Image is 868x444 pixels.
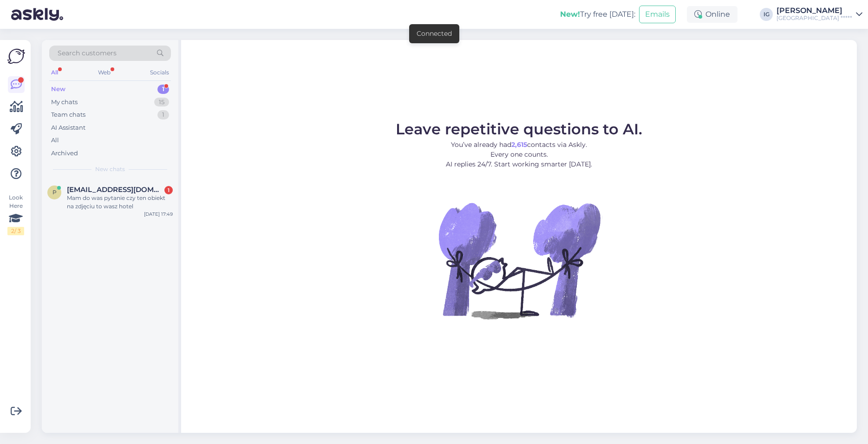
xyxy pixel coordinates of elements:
div: New [51,85,65,94]
div: [PERSON_NAME] [777,7,852,14]
p: You’ve already had contacts via Askly. Every one counts. AI replies 24/7. Start working smarter [... [396,140,642,169]
div: Socials [148,66,171,79]
div: IG [760,8,773,21]
a: [PERSON_NAME][GEOGRAPHIC_DATA] ***** [777,7,862,22]
div: 2 / 3 [7,227,24,235]
span: Leave repetitive questions to AI. [396,120,642,138]
div: [DATE] 17:49 [144,211,173,218]
button: Emails [639,6,676,23]
div: All [49,66,60,79]
div: Team chats [51,110,85,119]
div: Connected [417,29,452,39]
b: New! [560,10,580,19]
div: All [51,136,59,145]
div: Web [96,66,112,79]
div: Try free [DATE]: [560,9,635,20]
img: No Chat active [436,177,603,344]
div: 1 [164,186,173,194]
div: Mam do was pytanie czy ten obiekt na zdjęciu to wasz hotel [67,194,173,211]
div: Online [687,6,737,23]
div: AI Assistant [51,123,85,133]
div: Look Here [7,193,24,235]
div: Archived [51,149,78,158]
span: New chats [95,165,125,173]
div: 1 [157,85,169,94]
div: 15 [154,98,169,107]
span: p [52,189,57,196]
img: Askly Logo [7,47,25,65]
span: polakpolak131@gmail.com [67,186,163,194]
div: My chats [51,98,78,107]
b: 2,615 [511,140,527,149]
div: 1 [157,110,169,119]
span: Search customers [58,48,117,58]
